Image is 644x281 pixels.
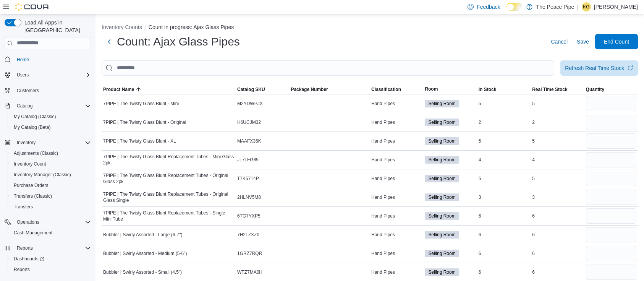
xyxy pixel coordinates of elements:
[477,211,531,221] div: 6
[103,138,176,144] span: 7PIPE | The Twisty Glass Blunt - XL
[8,191,94,201] button: Transfers (Classic)
[11,265,33,274] a: Reports
[14,193,52,199] span: Transfers (Classic)
[237,86,265,93] span: Catalog SKU
[2,217,94,227] button: Operations
[103,191,234,203] span: 7PIPE | The Twisty Glass Blunt Replacement Tubes - Original Glass Single
[237,138,261,144] span: MAAFX36K
[17,219,39,225] span: Operations
[102,24,142,30] button: Inventory Counts
[428,231,455,238] span: Selling Room
[103,154,234,166] span: 7PIPE | The Twisty Glass Blunt Replacement Tubes - Mini Glass 2pk
[14,204,33,210] span: Transfers
[8,148,94,159] button: Adjustments (Classic)
[428,100,455,107] span: Selling Room
[371,86,401,93] span: Classification
[477,193,531,202] div: 3
[291,86,328,93] span: Package Number
[371,138,395,144] span: Hand Pipes
[604,38,629,45] span: End Count
[428,269,455,276] span: Selling Room
[237,157,259,163] span: JL7LFG85
[14,114,56,120] span: My Catalog (Classic)
[531,249,584,258] div: 6
[531,211,584,221] div: 6
[584,85,638,94] button: Quantity
[2,137,94,148] button: Inventory
[14,172,71,178] span: Inventory Manager (Classic)
[531,118,584,127] div: 2
[425,86,438,92] span: Room
[14,101,36,110] button: Catalog
[594,2,638,11] p: [PERSON_NAME]
[8,180,94,191] button: Purchase Orders
[371,194,395,200] span: Hand Pipes
[531,155,584,164] div: 4
[11,254,47,263] a: Dashboards
[11,123,91,132] span: My Catalog (Beta)
[14,266,30,273] span: Reports
[11,123,54,132] a: My Catalog (Beta)
[15,3,50,11] img: Cova
[479,86,497,93] span: In Stock
[8,253,94,264] a: Dashboards
[17,57,29,63] span: Home
[8,264,94,275] button: Reports
[11,149,61,158] a: Adjustments (Classic)
[428,138,455,145] span: Selling Room
[14,150,58,156] span: Adjustments (Classic)
[477,3,500,11] span: Feedback
[8,111,94,122] button: My Catalog (Classic)
[8,227,94,238] button: Cash Management
[477,249,531,258] div: 6
[370,85,423,94] button: Classification
[425,100,459,107] span: Selling Room
[425,137,459,145] span: Selling Room
[582,2,591,11] div: Khushi Gajeeban
[14,218,91,227] span: Operations
[14,86,42,95] a: Customers
[574,34,592,49] button: Save
[477,85,531,94] button: In Stock
[11,170,74,179] a: Inventory Manager (Classic)
[14,161,46,167] span: Inventory Count
[237,269,262,275] span: WTZ7MA0H
[428,250,455,257] span: Selling Room
[425,156,459,164] span: Selling Room
[595,34,638,49] button: End Count
[14,70,91,80] span: Users
[477,230,531,239] div: 6
[560,60,638,76] button: Refresh Real Time Stock
[149,24,234,30] button: Count in progress: Ajax Glass Pipes
[477,118,531,127] div: 2
[237,101,263,107] span: M2YDWPJX
[428,175,455,182] span: Selling Room
[117,34,240,49] h1: Count: Ajax Glass Pipes
[17,245,33,251] span: Reports
[102,85,236,94] button: Product Name
[11,192,91,201] span: Transfers (Classic)
[11,159,91,169] span: Inventory Count
[237,250,262,257] span: 1GRZ7RQR
[14,55,91,64] span: Home
[428,156,455,163] span: Selling Room
[531,85,584,94] button: Real Time Stock
[11,149,91,158] span: Adjustments (Classic)
[425,212,459,220] span: Selling Room
[103,172,234,185] span: 7PIPE | The Twisty Glass Blunt Replacement Tubes - Original Glass 2pk
[548,34,571,49] button: Cancel
[237,232,259,238] span: 7H2LZXZ0
[17,72,29,78] span: Users
[103,101,179,107] span: 7PIPE | The Twisty Glass Blunt - Mini
[531,193,584,202] div: 3
[8,122,94,133] button: My Catalog (Beta)
[11,181,52,190] a: Purchase Orders
[371,232,395,238] span: Hand Pipes
[477,268,531,277] div: 6
[11,202,36,211] a: Transfers
[14,55,32,64] a: Home
[11,112,91,121] span: My Catalog (Classic)
[425,175,459,182] span: Selling Room
[289,85,370,94] button: Package Number
[14,138,91,147] span: Inventory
